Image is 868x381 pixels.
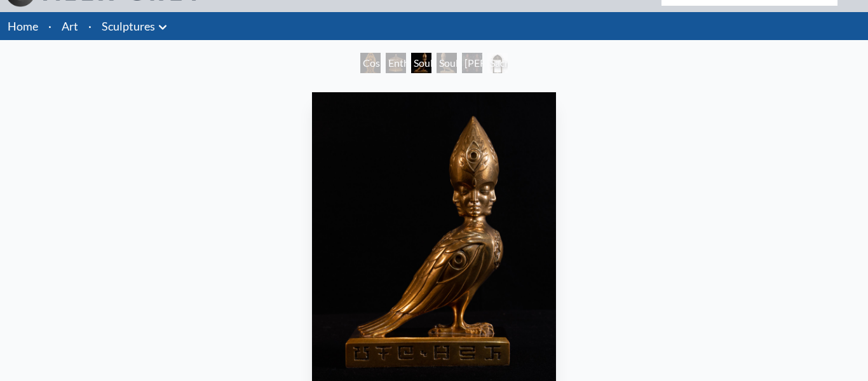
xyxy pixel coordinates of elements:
a: Art [62,17,78,35]
div: Soulbird [437,53,457,73]
a: Home [8,19,38,33]
div: Sacred Mirrors Frame [487,53,508,73]
li: · [83,12,97,40]
div: [PERSON_NAME] & Eve Doors [462,53,482,73]
a: Sculptures [102,17,155,35]
div: Entheurn [386,53,406,73]
div: Cosmic Mother [360,53,381,73]
div: Soulbird [411,53,431,73]
li: · [43,12,57,40]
